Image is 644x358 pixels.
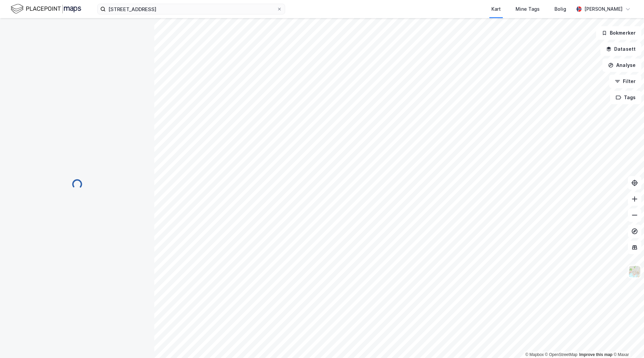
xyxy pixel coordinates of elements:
[609,75,641,88] button: Filter
[600,42,641,56] button: Datasett
[11,3,81,15] img: logo.f888ab2527a4732fd821a326f86c7f29.svg
[602,58,641,72] button: Analyse
[525,352,544,357] a: Mapbox
[584,5,623,13] div: [PERSON_NAME]
[516,5,540,13] div: Mine Tags
[628,265,641,278] img: Z
[596,26,641,40] button: Bokmerker
[610,326,644,358] iframe: Chat Widget
[610,91,641,104] button: Tags
[491,5,501,13] div: Kart
[72,179,83,190] img: spinner.a6d8c91a73a9ac5275cf975e30b51cfb.svg
[579,352,612,357] a: Improve this map
[554,5,566,13] div: Bolig
[106,4,277,14] input: Søk på adresse, matrikkel, gårdeiere, leietakere eller personer
[545,352,578,357] a: OpenStreetMap
[610,326,644,358] div: Kontrollprogram for chat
